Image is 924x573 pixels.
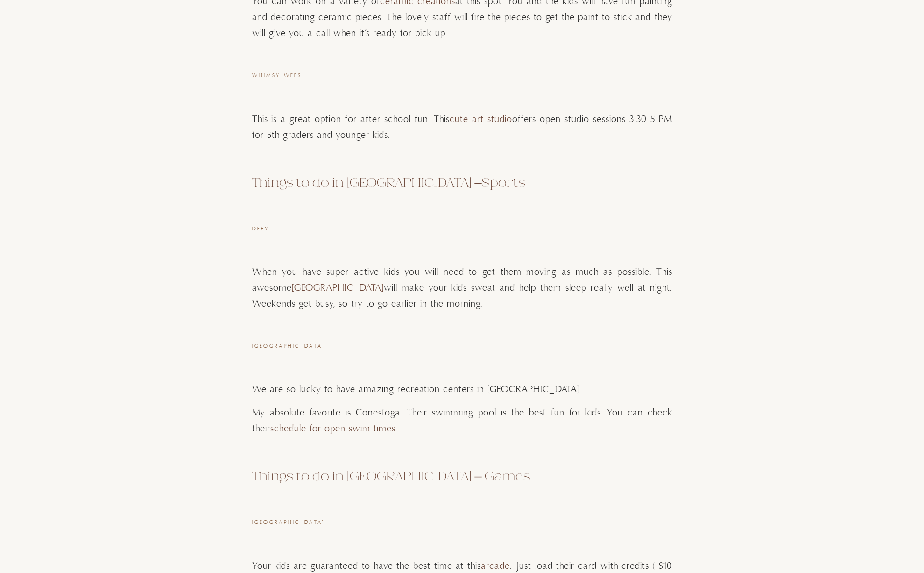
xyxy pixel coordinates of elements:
span: Whimsy Wees [252,72,302,79]
span: My absolute favorite is Conestoga. Their swimming pool is the best fun for kids. You can check th... [252,407,672,435]
span: Defy [252,226,270,232]
span: Sports [482,176,525,190]
span: [GEOGRAPHIC_DATA] [252,519,325,526]
a: schedule for open swim times [270,423,395,435]
span: We are so lucky to have amazing recreation centers in [GEOGRAPHIC_DATA]. [252,384,582,395]
span: [GEOGRAPHIC_DATA] [252,343,325,350]
span: This is a great option for after school fun. This offers open studio sessions 3:30-5 PM for 5th g... [252,114,672,141]
span: Things to do in [GEOGRAPHIC_DATA] – [252,176,482,190]
span: Things to do in [GEOGRAPHIC_DATA] – Games [252,469,530,483]
a: cute art studio [450,114,512,125]
a: arcade [481,560,510,572]
span: When you have super active kids you will need to get them moving as much as possible. This awesom... [252,266,672,310]
a: [GEOGRAPHIC_DATA] [292,282,384,294]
